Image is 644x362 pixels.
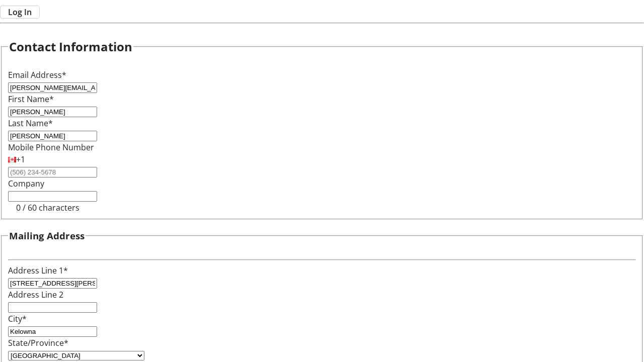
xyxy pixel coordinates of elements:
[8,142,94,153] label: Mobile Phone Number
[8,167,97,177] input: (506) 234-5678
[8,6,32,18] span: Log In
[16,202,79,213] tr-character-limit: 0 / 60 characters
[8,94,54,105] label: First Name*
[8,326,97,337] input: City
[8,118,53,129] label: Last Name*
[8,337,68,348] label: State/Province*
[8,278,97,289] input: Address
[8,178,44,189] label: Company
[8,69,66,80] label: Email Address*
[9,229,85,243] h3: Mailing Address
[9,38,132,56] h2: Contact Information
[8,313,27,324] label: City*
[8,265,68,276] label: Address Line 1*
[8,289,63,300] label: Address Line 2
